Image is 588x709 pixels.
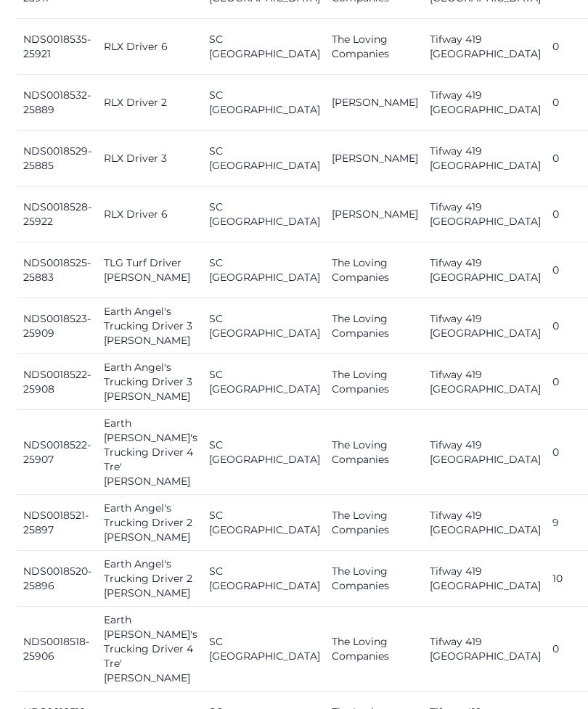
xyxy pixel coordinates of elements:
td: The Loving Companies [326,354,424,410]
td: RLX Driver 6 [98,187,203,242]
td: Earth [PERSON_NAME]'s Trucking Driver 4 Tre' [PERSON_NAME] [98,410,203,495]
td: SC [GEOGRAPHIC_DATA] [203,75,326,131]
td: SC [GEOGRAPHIC_DATA] [203,131,326,187]
td: Tifway 419 [GEOGRAPHIC_DATA] [424,298,547,354]
td: NDS0018522-25908 [17,354,98,410]
td: NDS0018522-25907 [17,410,98,495]
td: Earth [PERSON_NAME]'s Trucking Driver 4 Tre' [PERSON_NAME] [98,607,203,692]
td: The Loving Companies [326,19,424,75]
td: Earth Angel's Trucking Driver 2 [PERSON_NAME] [98,551,203,607]
td: SC [GEOGRAPHIC_DATA] [203,19,326,75]
td: NDS0018523-25909 [17,298,98,354]
td: Tifway 419 [GEOGRAPHIC_DATA] [424,607,547,692]
td: Earth Angel's Trucking Driver 3 [PERSON_NAME] [98,298,203,354]
td: RLX Driver 6 [98,19,203,75]
td: NDS0018525-25883 [17,242,98,298]
td: [PERSON_NAME] [326,187,424,242]
td: SC [GEOGRAPHIC_DATA] [203,298,326,354]
td: Tifway 419 [GEOGRAPHIC_DATA] [424,75,547,131]
td: The Loving Companies [326,242,424,298]
td: SC [GEOGRAPHIC_DATA] [203,551,326,607]
td: NDS0018532-25889 [17,75,98,131]
td: The Loving Companies [326,495,424,551]
td: [PERSON_NAME] [326,131,424,187]
td: Earth Angel's Trucking Driver 2 [PERSON_NAME] [98,495,203,551]
td: NDS0018529-25885 [17,131,98,187]
td: The Loving Companies [326,298,424,354]
td: The Loving Companies [326,551,424,607]
td: Tifway 419 [GEOGRAPHIC_DATA] [424,551,547,607]
td: SC [GEOGRAPHIC_DATA] [203,410,326,495]
td: NDS0018528-25922 [17,187,98,242]
td: Tifway 419 [GEOGRAPHIC_DATA] [424,187,547,242]
td: NDS0018535-25921 [17,19,98,75]
td: [PERSON_NAME] [326,75,424,131]
td: NDS0018521-25897 [17,495,98,551]
td: The Loving Companies [326,607,424,692]
td: NDS0018520-25896 [17,551,98,607]
td: Tifway 419 [GEOGRAPHIC_DATA] [424,19,547,75]
td: RLX Driver 2 [98,75,203,131]
td: Earth Angel's Trucking Driver 3 [PERSON_NAME] [98,354,203,410]
td: The Loving Companies [326,410,424,495]
td: SC [GEOGRAPHIC_DATA] [203,607,326,692]
td: Tifway 419 [GEOGRAPHIC_DATA] [424,131,547,187]
td: RLX Driver 3 [98,131,203,187]
td: Tifway 419 [GEOGRAPHIC_DATA] [424,410,547,495]
td: SC [GEOGRAPHIC_DATA] [203,354,326,410]
td: SC [GEOGRAPHIC_DATA] [203,187,326,242]
td: Tifway 419 [GEOGRAPHIC_DATA] [424,354,547,410]
td: Tifway 419 [GEOGRAPHIC_DATA] [424,495,547,551]
td: NDS0018518-25906 [17,607,98,692]
td: Tifway 419 [GEOGRAPHIC_DATA] [424,242,547,298]
td: SC [GEOGRAPHIC_DATA] [203,495,326,551]
td: SC [GEOGRAPHIC_DATA] [203,242,326,298]
td: TLG Turf Driver [PERSON_NAME] [98,242,203,298]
